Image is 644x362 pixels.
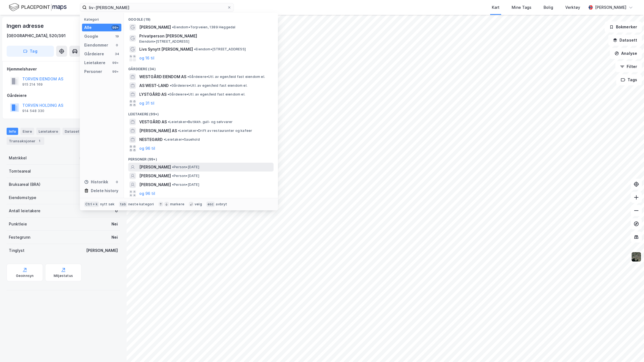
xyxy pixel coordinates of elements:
span: • [168,120,170,124]
div: 914 548 330 [22,109,44,113]
span: • [170,83,171,88]
div: [GEOGRAPHIC_DATA], 520/391 [7,32,66,39]
span: • [178,129,180,133]
span: [PERSON_NAME] [139,173,171,179]
span: Eiendom • Torpveien, 1389 Heggedal [172,25,236,29]
span: Leietaker • Sauehold [164,137,200,142]
div: Matrikkel [9,155,27,161]
span: WESTGÅRD EIENDOM AS [139,74,186,80]
div: Ctrl + k [84,202,99,207]
div: Delete history [91,187,118,194]
div: Bruksareal (BRA) [9,181,40,188]
span: • [164,137,165,141]
div: Personer [84,68,102,75]
span: [PERSON_NAME] [139,164,171,170]
span: • [172,165,174,169]
span: Privatperson [PERSON_NAME] [139,33,271,39]
span: Eiendom • [STREET_ADDRESS] [194,47,246,51]
div: Gårdeiere [84,51,104,57]
div: 99+ [111,69,119,74]
div: nytt søk [100,202,115,206]
div: Punktleie [9,221,27,227]
div: Tomteareal [9,168,31,175]
div: Alle [84,24,92,31]
div: esc [206,202,215,207]
span: VESTGÅRD AS [139,119,167,125]
div: tab [119,202,127,207]
div: Leietakere [36,128,60,135]
span: • [172,25,174,29]
div: Festegrunn [9,234,30,241]
div: [PERSON_NAME] [86,247,118,254]
div: Nei [111,221,118,227]
div: 34 [115,52,119,56]
div: Hjemmelshaver [7,66,120,72]
span: Gårdeiere • Utl. av egen/leid fast eiendom el. [168,92,245,97]
div: 99+ [111,25,119,30]
div: Kontrollprogram for chat [616,336,644,362]
span: AS WEST-LAND [139,82,169,89]
img: 9k= [631,252,642,262]
span: • [172,174,174,178]
button: og 16 til [139,55,154,61]
div: Bolig [544,4,553,11]
span: NESTEGARD [139,136,163,143]
div: [PERSON_NAME] [595,4,626,11]
div: Eiendommer [84,42,108,48]
div: Kart [492,4,500,11]
div: Datasett [62,128,83,135]
div: 0 [115,43,119,47]
div: 0 [115,208,118,214]
div: markere [170,202,184,206]
span: Gårdeiere • Utl. av egen/leid fast eiendom el. [170,83,247,88]
div: 915 214 169 [22,82,43,87]
div: Mine Tags [512,4,531,11]
span: Livs Synytt [PERSON_NAME] [139,46,193,53]
span: Leietaker • Drift av restauranter og kafeer [178,129,252,133]
div: Verktøy [565,4,580,11]
div: Gårdeiere (34) [124,62,278,72]
span: • [172,183,174,187]
button: og 96 til [139,145,155,152]
div: Google [84,33,98,40]
input: Søk på adresse, matrikkel, gårdeiere, leietakere eller personer [87,3,227,12]
div: Antall leietakere [9,208,40,214]
div: Geoinnsyn [16,274,34,278]
span: [PERSON_NAME] AS [139,127,177,134]
span: Leietaker • Butikkh. gull- og sølvvarer [168,120,233,124]
div: neste kategori [128,202,154,206]
div: Ingen adresse [7,21,45,30]
div: Leietakere [84,59,105,66]
div: Miljøstatus [54,274,73,278]
span: • [187,75,189,79]
div: 1 [37,138,42,144]
div: Transaksjoner [7,137,44,145]
div: Nei [111,234,118,241]
span: Eiendom • [STREET_ADDRESS] [139,39,189,44]
span: [PERSON_NAME] [139,24,171,31]
div: velg [195,202,202,206]
img: logo.f888ab2527a4732fd821a326f86c7f29.svg [9,2,67,12]
div: Leietakere (99+) [124,108,278,118]
button: Tags [616,74,642,85]
button: Tag [7,46,54,57]
div: Kategori [84,17,121,21]
span: Person • [DATE] [172,174,199,178]
div: 5001-520-391-0-0 [80,155,118,161]
button: og 31 til [139,100,154,107]
iframe: Chat Widget [616,336,644,362]
div: 99+ [111,61,119,65]
button: Datasett [608,35,642,46]
span: Person • [DATE] [172,183,199,187]
div: Eiendomstype [9,194,36,201]
div: 19 [115,34,119,39]
div: avbryt [216,202,227,206]
div: Google (19) [124,13,278,23]
button: Analyse [610,48,642,59]
button: Bokmerker [605,21,642,32]
span: LYSTGÅRD AS [139,91,167,98]
div: Tinglyst [9,247,24,254]
span: Gårdeiere • Utl. av egen/leid fast eiendom el. [187,75,265,79]
div: Gårdeiere [7,92,120,99]
button: og 96 til [139,190,155,197]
